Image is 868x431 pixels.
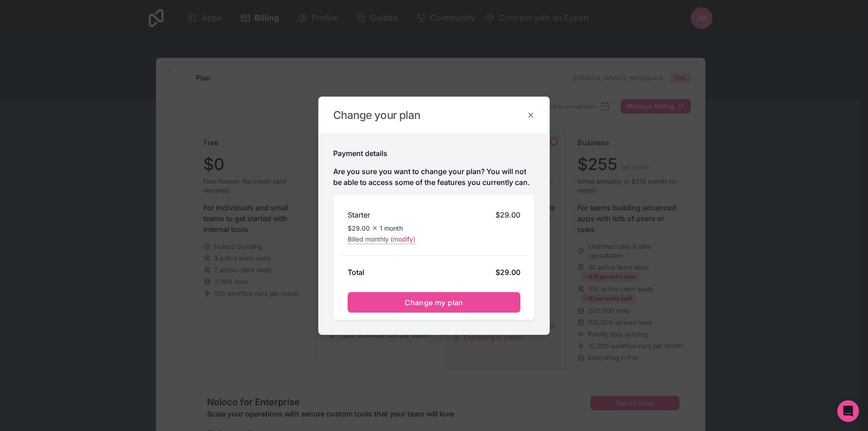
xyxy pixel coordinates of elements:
[405,298,463,307] span: Change my plan
[333,108,535,122] h2: Change your plan
[348,209,370,220] h2: Starter
[391,234,415,243] span: (modify)
[495,266,520,277] div: $29.00
[380,223,403,232] span: 1 month
[348,292,520,313] button: Change my plan
[348,234,415,244] button: Billed monthly(modify)
[348,234,389,243] span: Billed monthly
[333,166,535,187] p: Are you sure you want to change your plan? You will not be able to access some of the features yo...
[495,209,520,220] span: $29.00
[348,223,370,232] span: $29.00
[333,147,387,158] h2: Payment details
[348,266,364,277] h2: Total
